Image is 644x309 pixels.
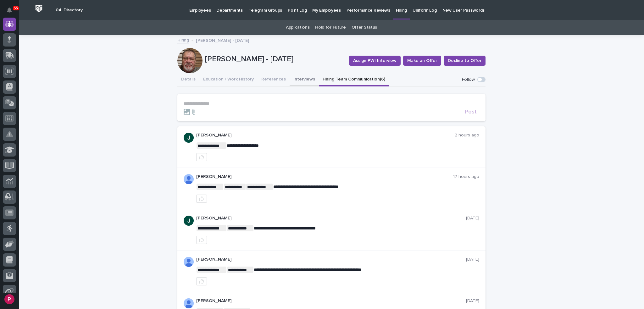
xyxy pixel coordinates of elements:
[3,4,16,17] button: Notifications
[196,36,249,43] p: [PERSON_NAME] - [DATE]
[184,216,194,226] img: AATXAJzKHBjIVkmOEWMd7CrWKgKOc1AT7c5NBq-GLKw_=s96-c
[462,77,475,82] p: Follow
[196,216,466,221] p: [PERSON_NAME]
[184,298,194,308] img: AOh14GiWKAYVPIbfHyIkyvX2hiPF8_WCcz-HU3nlZscn=s96-c
[14,6,18,10] p: 55
[205,55,344,64] p: [PERSON_NAME] - [DATE]
[315,20,346,35] a: Hold for Future
[353,58,397,64] span: Assign PWI Interview
[349,56,401,66] button: Assign PWI Interview
[196,257,466,262] p: [PERSON_NAME]
[196,236,207,244] button: like this post
[177,36,189,43] a: Hiring
[8,8,16,18] div: Notifications55
[466,216,479,221] p: [DATE]
[184,174,194,184] img: AOh14GiWKAYVPIbfHyIkyvX2hiPF8_WCcz-HU3nlZscn=s96-c
[466,257,479,262] p: [DATE]
[33,3,45,14] img: Workspace Logo
[177,73,199,86] button: Details
[352,20,377,35] a: Offer Status
[455,133,479,138] p: 2 hours ago
[466,298,479,304] p: [DATE]
[196,153,207,161] button: like this post
[453,174,479,179] p: 17 hours ago
[199,73,258,86] button: Education / Work History
[184,133,194,143] img: AATXAJzKHBjIVkmOEWMd7CrWKgKOc1AT7c5NBq-GLKw_=s96-c
[196,174,453,179] p: [PERSON_NAME]
[290,73,319,86] button: Interviews
[196,133,455,138] p: [PERSON_NAME]
[196,298,466,304] p: [PERSON_NAME]
[56,8,83,13] h2: 04. Directory
[258,73,290,86] button: References
[184,257,194,267] img: ALV-UjUZy3ce35tRQey3P2ObHkW27W98kYzo1LCz1p16XcY44cYu2Hc71fZ90dz-OcHAfTH67Bsw25TGrptjAgZ7aIJkAMgAP...
[465,109,477,115] span: Post
[3,293,16,306] button: users-avatar
[196,277,207,285] button: like this post
[196,195,207,203] button: like this post
[462,109,479,115] button: Post
[407,58,437,64] span: Make an Offer
[444,56,486,66] button: Decline to Offer
[403,56,441,66] button: Make an Offer
[319,73,389,86] button: Hiring Team Communication (6)
[448,58,481,64] span: Decline to Offer
[286,20,309,35] a: Applications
